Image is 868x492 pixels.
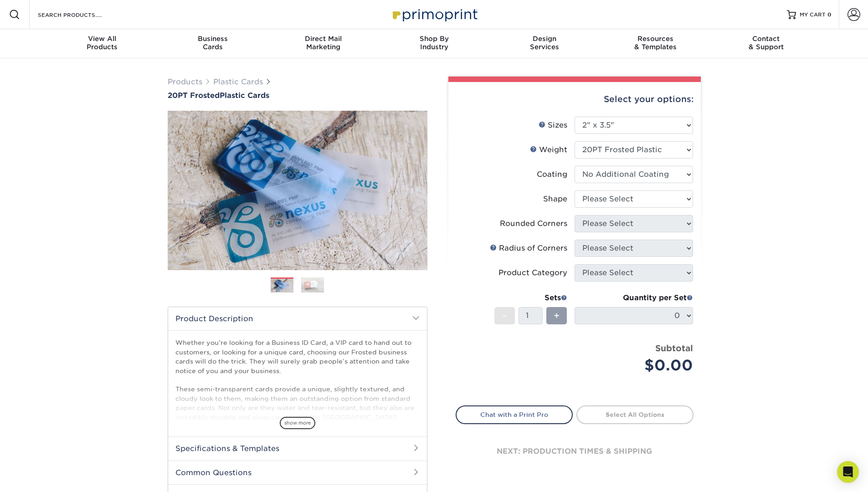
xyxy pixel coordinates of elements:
[47,35,158,43] span: View All
[37,9,126,20] input: SEARCH PRODUCTS.....
[168,461,427,484] h2: Common Questions
[168,91,427,100] h1: Plastic Cards
[655,343,693,353] strong: Subtotal
[537,169,567,180] div: Coating
[489,35,600,43] span: Design
[168,91,427,100] a: 20PT FrostedPlastic Cards
[600,35,711,51] div: & Templates
[379,29,489,58] a: Shop ByIndustry
[575,292,693,303] div: Quantity per Set
[301,277,324,293] img: Plastic Cards 02
[827,11,832,18] span: 0
[268,29,379,58] a: Direct MailMarketing
[554,309,560,323] span: +
[168,77,202,86] a: Products
[530,144,567,155] div: Weight
[490,243,567,254] div: Radius of Corners
[489,35,600,51] div: Services
[157,29,268,58] a: BusinessCards
[837,461,859,483] div: Open Intercom Messenger
[168,436,427,460] h2: Specifications & Templates
[494,292,567,303] div: Sets
[576,405,693,424] a: Select All Options
[157,35,268,51] div: Cards
[503,309,507,323] span: -
[379,35,489,51] div: Industry
[168,101,427,280] img: 20PT Frosted 01
[489,29,600,58] a: DesignServices
[456,424,693,479] div: next: production times & shipping
[543,194,567,205] div: Shape
[271,278,293,294] img: Plastic Cards 01
[268,35,379,51] div: Marketing
[456,405,573,424] a: Chat with a Print Pro
[47,35,158,51] div: Products
[168,307,427,330] h2: Product Description
[711,35,822,51] div: & Support
[581,354,693,376] div: $0.00
[389,5,480,24] img: Primoprint
[711,29,822,58] a: Contact& Support
[539,120,567,131] div: Sizes
[711,35,822,43] span: Contact
[157,35,268,43] span: Business
[268,35,379,43] span: Direct Mail
[47,29,158,58] a: View AllProducts
[2,464,77,489] iframe: Google Customer Reviews
[456,82,693,117] div: Select your options:
[500,218,567,229] div: Rounded Corners
[168,91,220,100] span: 20PT Frosted
[600,35,711,43] span: Resources
[498,267,567,278] div: Product Category
[800,11,826,19] span: MY CART
[213,77,263,86] a: Plastic Cards
[379,35,489,43] span: Shop By
[280,417,315,429] span: show more
[600,29,711,58] a: Resources& Templates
